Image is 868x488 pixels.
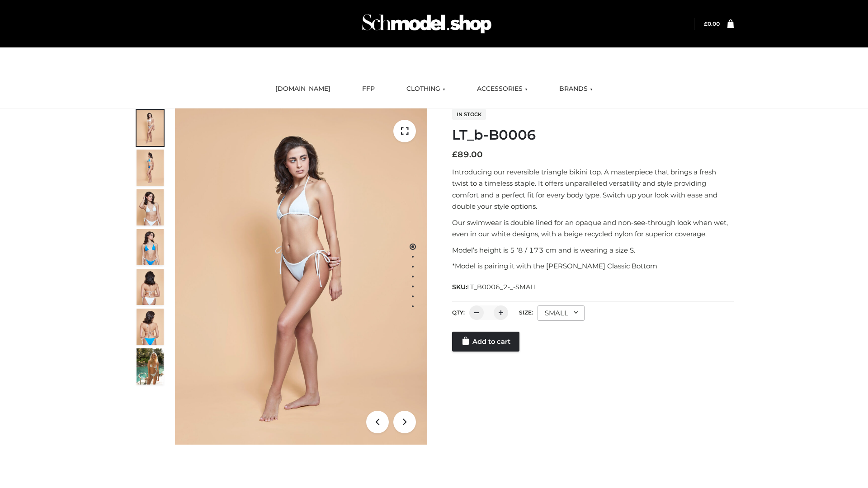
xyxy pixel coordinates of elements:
img: Schmodel Admin 964 [359,6,495,42]
p: Model’s height is 5 ‘8 / 173 cm and is wearing a size S. [452,244,734,256]
a: Add to cart [452,332,519,352]
img: ArielClassicBikiniTop_CloudNine_AzureSky_OW114ECO_1 [175,108,427,445]
img: ArielClassicBikiniTop_CloudNine_AzureSky_OW114ECO_7-scaled.jpg [137,269,164,305]
span: SKU: [452,282,538,292]
a: CLOTHING [400,79,452,99]
bdi: 89.00 [452,150,483,160]
img: ArielClassicBikiniTop_CloudNine_AzureSky_OW114ECO_2-scaled.jpg [137,150,164,186]
span: £ [704,20,708,27]
a: ACCESSORIES [470,79,534,99]
a: £0.00 [704,20,720,27]
span: £ [452,150,458,160]
img: ArielClassicBikiniTop_CloudNine_AzureSky_OW114ECO_8-scaled.jpg [137,309,164,345]
img: ArielClassicBikiniTop_CloudNine_AzureSky_OW114ECO_1-scaled.jpg [137,110,164,146]
a: FFP [355,79,382,99]
a: BRANDS [552,79,599,99]
img: Arieltop_CloudNine_AzureSky2.jpg [137,348,164,385]
h1: LT_b-B0006 [452,127,734,143]
span: LT_B0006_2-_-SMALL [467,283,538,291]
div: SMALL [538,305,585,321]
img: ArielClassicBikiniTop_CloudNine_AzureSky_OW114ECO_3-scaled.jpg [137,189,164,225]
bdi: 0.00 [704,20,720,27]
p: *Model is pairing it with the [PERSON_NAME] Classic Bottom [452,260,734,272]
img: ArielClassicBikiniTop_CloudNine_AzureSky_OW114ECO_4-scaled.jpg [137,229,164,265]
label: QTY: [452,309,465,316]
span: In stock [452,109,486,120]
p: Introducing our reversible triangle bikini top. A masterpiece that brings a fresh twist to a time... [452,166,734,212]
a: [DOMAIN_NAME] [269,79,337,99]
label: Size: [519,309,533,316]
p: Our swimwear is double lined for an opaque and non-see-through look when wet, even in our white d... [452,217,734,240]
